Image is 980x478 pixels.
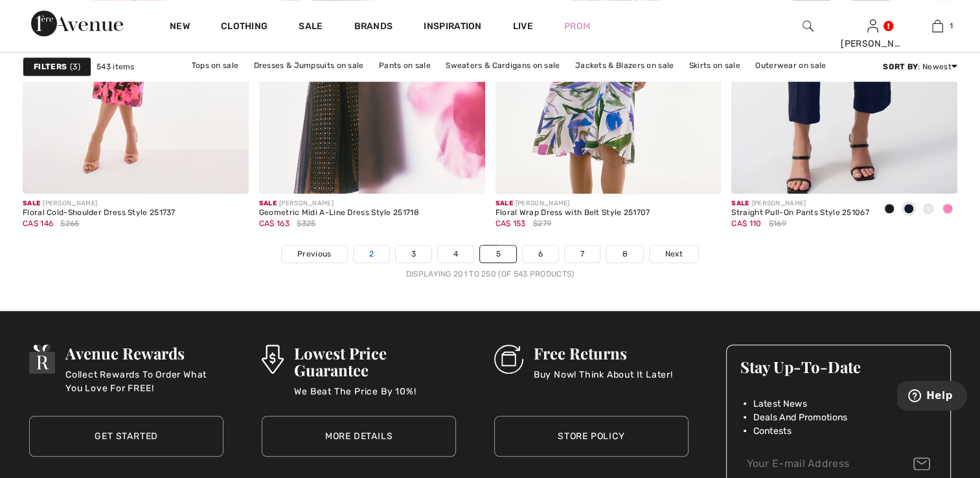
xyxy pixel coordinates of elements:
[731,219,761,228] span: CA$ 110
[439,57,566,74] a: Sweaters & Cardigans on sale
[297,218,315,229] span: $325
[23,199,40,207] span: Sale
[769,218,786,229] span: $169
[259,199,419,209] div: [PERSON_NAME]
[480,245,516,262] a: 5
[396,245,431,262] a: 3
[221,21,268,34] a: Clothing
[496,199,513,207] span: Sale
[354,21,393,34] a: Brands
[60,218,79,229] span: $265
[897,381,967,413] iframe: Opens a widget where you can find more information
[97,61,135,73] span: 543 items
[259,209,419,218] div: Geometric Midi A-Line Dress Style 251718
[170,21,190,34] a: New
[65,345,223,361] h3: Avenue Rewards
[29,416,223,457] a: Get Started
[513,19,533,33] a: Live
[906,18,969,34] a: 1
[23,209,176,218] div: Floral Cold-Shoulder Dress Style 251737
[494,345,523,374] img: Free Returns
[683,57,747,74] a: Skirts on sale
[259,219,290,228] span: CA$ 163
[534,368,673,394] p: Buy Now! Think About It Later!
[569,57,681,74] a: Jackets & Blazers on sale
[883,61,957,73] div: : Newest
[753,397,806,411] span: Latest News
[803,18,814,34] img: search the website
[867,18,878,34] img: My Info
[29,345,55,374] img: Avenue Rewards
[753,424,791,438] span: Contests
[496,219,526,228] span: CA$ 153
[606,245,643,262] a: 8
[65,368,223,394] p: Collect Rewards To Order What You Love For FREE!
[880,199,899,220] div: Black
[438,245,473,262] a: 4
[740,358,937,375] h3: Stay Up-To-Date
[918,199,938,220] div: Off White
[282,245,347,262] a: Previous
[70,61,80,73] span: 3
[899,199,918,220] div: Midnight Blue
[259,199,277,207] span: Sale
[23,268,957,280] div: Displaying 201 to 250 (of 543 products)
[31,10,123,36] img: 1ère Avenue
[354,245,389,262] a: 2
[23,219,53,228] span: CA$ 146
[34,61,67,73] strong: Filters
[496,209,650,218] div: Floral Wrap Dress with Belt Style 251707
[753,411,847,424] span: Deals And Promotions
[665,248,683,260] span: Next
[950,20,953,32] span: 1
[262,345,284,374] img: Lowest Price Guarantee
[650,245,698,262] a: Next
[932,18,943,34] img: My Bag
[534,345,673,361] h3: Free Returns
[294,345,456,378] h3: Lowest Price Guarantee
[731,199,869,209] div: [PERSON_NAME]
[938,199,957,220] div: Bubble gum
[424,21,481,34] span: Inspiration
[299,21,323,34] a: Sale
[523,245,558,262] a: 6
[185,57,245,74] a: Tops on sale
[867,19,878,32] a: Sign In
[372,57,437,74] a: Pants on sale
[565,245,600,262] a: 7
[494,416,689,457] a: Store Policy
[841,37,904,51] div: [PERSON_NAME]
[23,199,176,209] div: [PERSON_NAME]
[247,57,370,74] a: Dresses & Jumpsuits on sale
[294,385,456,411] p: We Beat The Price By 10%!
[262,416,456,457] a: More Details
[496,199,650,209] div: [PERSON_NAME]
[883,62,918,71] strong: Sort By
[23,245,957,280] nav: Page navigation
[749,57,832,74] a: Outerwear on sale
[564,19,590,33] a: Prom
[533,218,551,229] span: $279
[731,199,749,207] span: Sale
[297,248,331,260] span: Previous
[731,209,869,218] div: Straight Pull-On Pants Style 251067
